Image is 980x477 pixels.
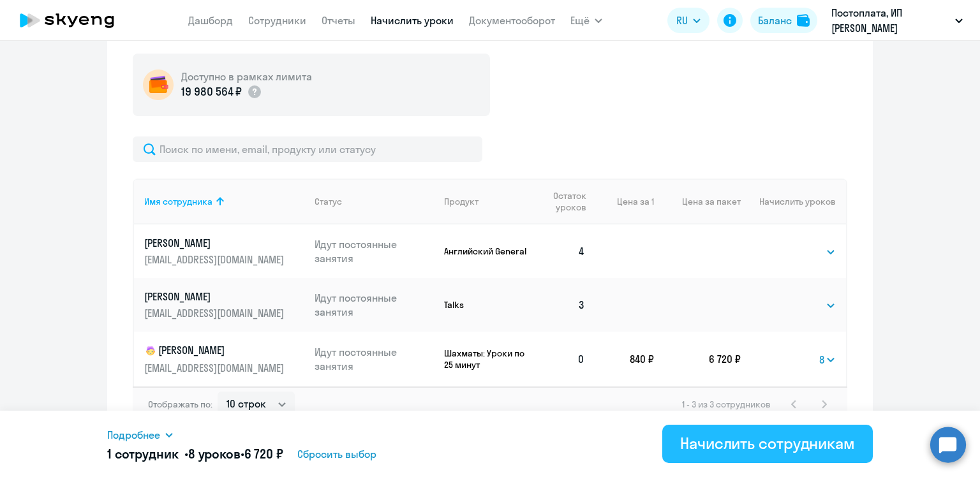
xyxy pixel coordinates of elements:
[133,136,482,162] input: Поиск по имени, email, продукту или статусу
[143,70,174,100] img: wallet-circle.png
[444,299,530,311] p: Talks
[315,237,434,265] p: Идут постоянные занятия
[144,343,304,375] a: child[PERSON_NAME][EMAIL_ADDRESS][DOMAIN_NAME]
[371,14,454,27] a: Начислить уроки
[831,5,950,36] p: Постоплата, ИП [PERSON_NAME]
[444,246,530,257] p: Английский General
[107,427,160,443] span: Подробнее
[248,14,306,27] a: Сотрудники
[469,14,555,27] a: Документооборот
[315,291,434,319] p: Идут постоянные занятия
[797,14,810,27] img: balance
[144,344,157,357] img: child
[570,13,590,28] span: Ещё
[181,84,242,100] p: 19 980 564 ₽
[540,190,595,213] div: Остаток уроков
[144,236,304,267] a: [PERSON_NAME][EMAIL_ADDRESS][DOMAIN_NAME]
[181,70,312,84] h5: Доступно в рамках лимита
[444,196,530,207] div: Продукт
[654,332,741,386] td: 6 720 ₽
[654,179,741,224] th: Цена за пакет
[444,196,479,207] div: Продукт
[667,8,709,33] button: RU
[570,8,602,33] button: Ещё
[322,14,355,27] a: Отчеты
[188,446,241,462] span: 8 уроков
[530,224,595,278] td: 4
[144,290,287,304] p: [PERSON_NAME]
[144,196,212,207] div: Имя сотрудника
[676,13,688,28] span: RU
[540,190,586,213] span: Остаток уроков
[144,361,287,375] p: [EMAIL_ADDRESS][DOMAIN_NAME]
[315,345,434,373] p: Идут постоянные занятия
[682,399,771,410] span: 1 - 3 из 3 сотрудников
[144,343,287,358] p: [PERSON_NAME]
[188,14,233,27] a: Дашборд
[825,5,969,36] button: Постоплата, ИП [PERSON_NAME]
[144,236,287,250] p: [PERSON_NAME]
[595,332,654,386] td: 840 ₽
[662,425,873,463] button: Начислить сотрудникам
[148,399,212,410] span: Отображать по:
[107,445,283,463] h5: 1 сотрудник • •
[750,8,817,33] button: Балансbalance
[144,253,287,267] p: [EMAIL_ADDRESS][DOMAIN_NAME]
[315,196,342,207] div: Статус
[144,196,304,207] div: Имя сотрудника
[530,278,595,332] td: 3
[741,179,846,224] th: Начислить уроков
[244,446,283,462] span: 6 720 ₽
[297,446,376,462] span: Сбросить выбор
[444,348,530,371] p: Шахматы: Уроки по 25 минут
[530,332,595,386] td: 0
[144,290,304,320] a: [PERSON_NAME][EMAIL_ADDRESS][DOMAIN_NAME]
[758,13,792,28] div: Баланс
[315,196,434,207] div: Статус
[144,306,287,320] p: [EMAIL_ADDRESS][DOMAIN_NAME]
[595,179,654,224] th: Цена за 1
[680,433,855,453] div: Начислить сотрудникам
